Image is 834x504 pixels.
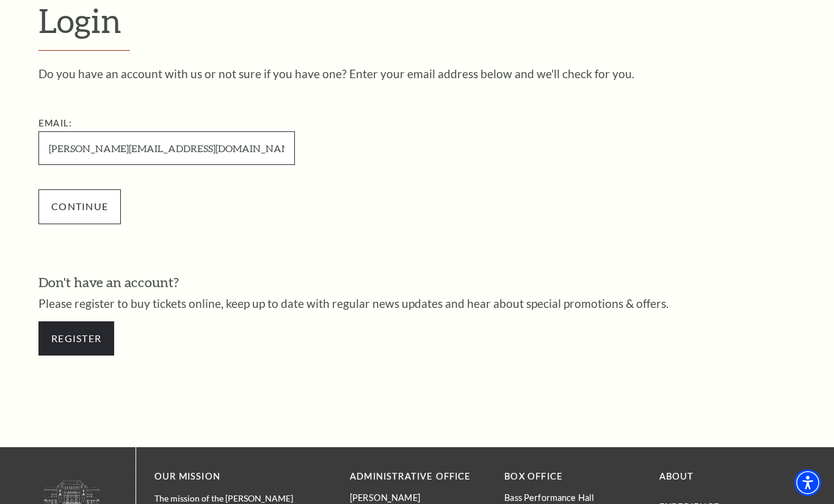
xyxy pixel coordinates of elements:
[38,321,114,356] a: Register
[38,273,796,292] h3: Don't have an account?
[154,469,307,484] p: OUR MISSION
[38,118,72,128] label: Email:
[794,469,821,496] div: Accessibility Menu
[504,469,640,484] p: BOX OFFICE
[38,68,796,79] p: Do you have an account with us or not sure if you have one? Enter your email address below and we...
[350,469,486,484] p: Administrative Office
[38,131,295,165] input: Required
[38,1,121,40] span: Login
[504,492,640,503] p: Bass Performance Hall
[659,471,694,481] a: About
[38,189,121,224] input: Submit button
[38,298,796,309] p: Please register to buy tickets online, keep up to date with regular news updates and hear about s...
